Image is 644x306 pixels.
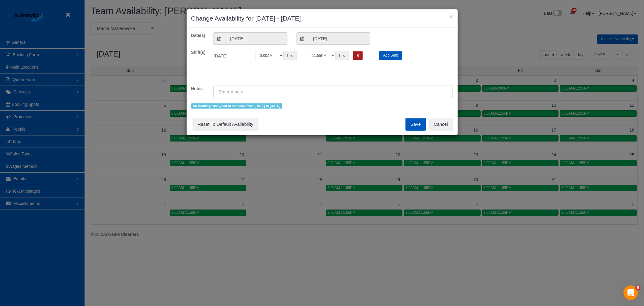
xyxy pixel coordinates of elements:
span: 5 [636,285,641,290]
button: × [449,13,453,20]
button: Cancel [429,118,453,131]
button: Add Shift [379,51,402,60]
span: - [301,53,303,57]
h3: Change Availability for [DATE] - [DATE] [191,14,453,23]
sui-modal: Change Availability for 10/11/2025 - 10/11/2025 [187,9,458,135]
label: Date(s) [187,32,209,38]
input: From [225,32,287,45]
span: No Bookings assigned to this team from [DATE] to [DATE] [191,103,282,109]
label: Shift(s) [187,49,209,55]
input: Enter a note [213,86,453,98]
label: [DATE] [209,51,250,59]
iframe: Intercom live chat [623,285,638,300]
button: Reset To Default Availability [193,118,259,131]
button: Remove Shift [353,51,363,60]
button: Save [405,118,426,131]
span: hrs [335,51,349,60]
input: To [308,32,370,45]
span: hrs [284,51,297,60]
label: Notes [187,86,209,92]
